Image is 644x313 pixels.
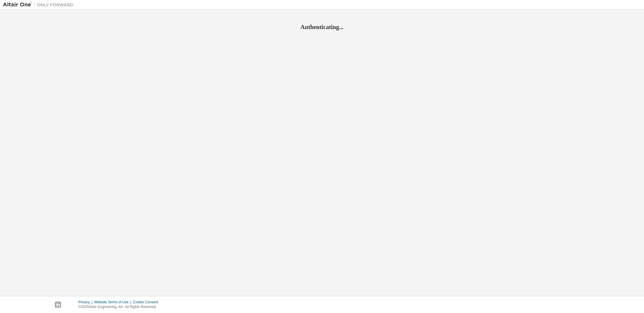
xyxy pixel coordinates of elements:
[78,300,94,304] div: Privacy
[3,2,76,8] img: Altair One
[55,302,61,308] img: linkedin.svg
[133,300,161,304] div: Cookie Consent
[3,23,641,31] h2: Authenticating...
[78,304,162,309] p: © 2025 Altair Engineering, Inc. All Rights Reserved.
[94,300,133,304] div: Website Terms of Use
